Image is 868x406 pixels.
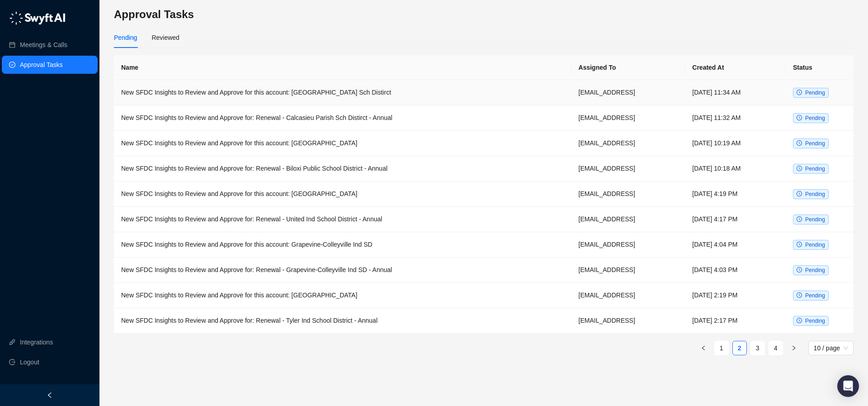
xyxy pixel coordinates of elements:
[805,115,825,121] span: Pending
[787,341,801,355] button: right
[805,90,825,96] span: Pending
[814,341,848,355] span: 10 / page
[696,341,711,355] button: left
[797,318,802,323] span: clock-circle
[571,80,685,105] td: [EMAIL_ADDRESS]
[47,392,53,398] span: left
[685,232,786,258] td: [DATE] 4:04 PM
[20,333,53,351] a: Integrations
[685,207,786,232] td: [DATE] 4:17 PM
[20,36,67,54] a: Meetings & Calls
[114,207,571,232] td: New SFDC Insights to Review and Approve for: Renewal - United Ind School District - Annual
[805,318,825,324] span: Pending
[732,341,747,355] li: 2
[9,359,15,365] span: logout
[685,308,786,334] td: [DATE] 2:17 PM
[787,341,801,355] li: Next Page
[685,182,786,207] td: [DATE] 4:19 PM
[701,345,706,351] span: left
[805,191,825,197] span: Pending
[9,11,66,25] img: logo-05li4sbe.png
[571,232,685,258] td: [EMAIL_ADDRESS]
[114,283,571,308] td: New SFDC Insights to Review and Approve for this account: [GEOGRAPHIC_DATA]
[733,341,746,355] a: 2
[805,140,825,147] span: Pending
[20,56,63,74] a: Approval Tasks
[769,341,783,355] li: 4
[797,242,802,247] span: clock-circle
[750,341,765,355] li: 3
[685,131,786,156] td: [DATE] 10:19 AM
[751,341,764,355] a: 3
[571,105,685,131] td: [EMAIL_ADDRESS]
[805,242,825,248] span: Pending
[797,166,802,171] span: clock-circle
[797,90,802,95] span: clock-circle
[571,55,685,80] th: Assigned To
[114,308,571,334] td: New SFDC Insights to Review and Approve for: Renewal - Tyler Ind School District - Annual
[797,292,802,298] span: clock-circle
[114,80,571,105] td: New SFDC Insights to Review and Approve for this account: [GEOGRAPHIC_DATA] Sch Distirct
[786,55,854,80] th: Status
[685,80,786,105] td: [DATE] 11:34 AM
[837,375,859,397] div: Open Intercom Messenger
[20,353,39,371] span: Logout
[571,283,685,308] td: [EMAIL_ADDRESS]
[114,182,571,207] td: New SFDC Insights to Review and Approve for this account: [GEOGRAPHIC_DATA]
[797,191,802,196] span: clock-circle
[114,131,571,156] td: New SFDC Insights to Review and Approve for this account: [GEOGRAPHIC_DATA]
[797,140,802,146] span: clock-circle
[805,267,825,273] span: Pending
[685,55,786,80] th: Created At
[685,283,786,308] td: [DATE] 2:19 PM
[114,33,137,43] div: Pending
[769,341,783,355] a: 4
[685,258,786,283] td: [DATE] 4:03 PM
[805,292,825,299] span: Pending
[797,267,802,272] span: clock-circle
[151,33,179,43] div: Reviewed
[114,105,571,131] td: New SFDC Insights to Review and Approve for: Renewal - Calcasieu Parish Sch Distirct - Annual
[114,7,854,22] h3: Approval Tasks
[571,156,685,182] td: [EMAIL_ADDRESS]
[797,115,802,120] span: clock-circle
[571,131,685,156] td: [EMAIL_ADDRESS]
[797,216,802,222] span: clock-circle
[714,341,729,355] li: 1
[571,308,685,334] td: [EMAIL_ADDRESS]
[791,345,797,351] span: right
[715,341,728,355] a: 1
[685,156,786,182] td: [DATE] 10:18 AM
[571,258,685,283] td: [EMAIL_ADDRESS]
[805,166,825,172] span: Pending
[114,55,571,80] th: Name
[114,232,571,258] td: New SFDC Insights to Review and Approve for this account: Grapevine-Colleyville Ind SD
[808,341,854,355] div: Page Size
[696,341,711,355] li: Previous Page
[114,258,571,283] td: New SFDC Insights to Review and Approve for: Renewal - Grapevine-Colleyville Ind SD - Annual
[114,156,571,182] td: New SFDC Insights to Review and Approve for: Renewal - Biloxi Public School District - Annual
[571,207,685,232] td: [EMAIL_ADDRESS]
[571,182,685,207] td: [EMAIL_ADDRESS]
[685,105,786,131] td: [DATE] 11:32 AM
[805,216,825,223] span: Pending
